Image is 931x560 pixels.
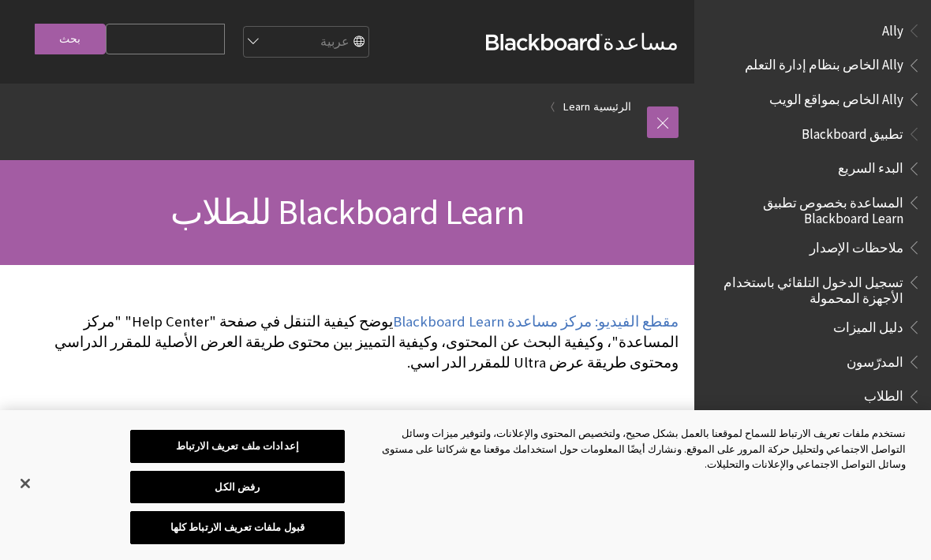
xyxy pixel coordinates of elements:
input: بحث [35,24,106,54]
a: الرئيسية [593,97,631,117]
span: Blackboard Learn للطلاب [170,190,523,233]
button: رفض الكل [130,471,344,504]
span: Ally [882,17,903,39]
button: قبول ملفات تعريف الارتباط كلها [130,511,344,544]
span: Ally الخاص بنظام إدارة التعلم [745,52,903,73]
span: Ally الخاص بمواقع الويب [769,86,903,107]
strong: Blackboard [486,34,603,50]
a: مقطع الفيديو: مركز مساعدة Blackboard Learn [393,312,679,331]
span: البدء السريع [838,155,903,177]
p: يوضح كيفية التنقل في صفحة "Help Center" "مركز المساعدة"، وكيفية البحث عن المحتوى، وكيفية التمييز ... [16,312,679,374]
button: إعدادات ملف تعريف الارتباط [130,430,344,463]
nav: Book outline for Anthology Ally Help [704,17,922,113]
span: دليل الميزات [833,314,903,335]
div: نستخدم ملفات تعريف الارتباط للسماح لموقعنا بالعمل بشكل صحيح، ولتخصيص المحتوى والإعلانات، ولتوفير ... [372,426,906,472]
a: Learn [563,97,590,117]
span: الطلاب [864,383,903,405]
span: ملاحظات الإصدار [809,234,903,256]
span: تسجيل الدخول التلقائي باستخدام الأجهزة المحمولة [713,269,903,306]
span: المدرّسون [847,349,903,370]
select: Site Language Selector [242,27,368,58]
a: مساعدةBlackboard [486,28,679,56]
span: المساعدة بخصوص تطبيق Blackboard Learn [713,189,903,226]
button: إغلاق [8,466,43,501]
span: تطبيق Blackboard [802,121,903,142]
